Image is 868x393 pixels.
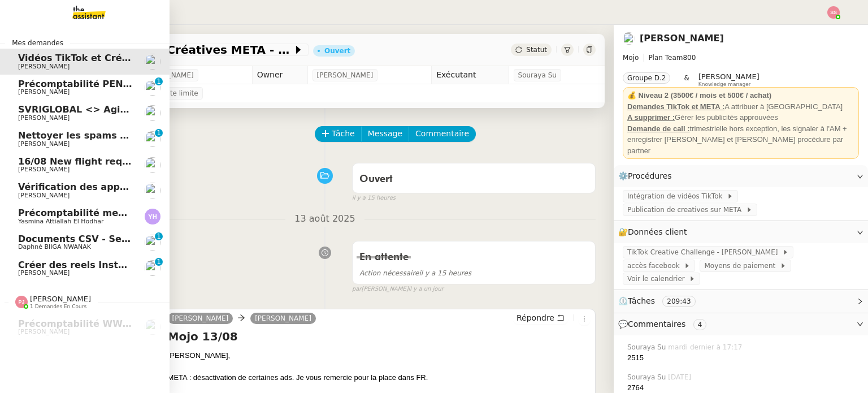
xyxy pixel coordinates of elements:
span: accès facebook [627,260,684,271]
img: users%2FCk7ZD5ubFNWivK6gJdIkoi2SB5d2%2Favatar%2F3f84dbb7-4157-4842-a987-fca65a8b7a9a [145,54,160,70]
strong: 💰 Niveau 2 (3500€ / mois et 500€ / achat) [627,91,771,100]
span: Précomptabilité WWWINVEST Juin 2025 [18,318,220,329]
nz-badge-sup: 1 [155,129,163,137]
span: [PERSON_NAME] [172,314,229,322]
span: Répondre [517,312,554,323]
span: il y a 15 heures [352,193,396,203]
span: Commentaire [415,127,469,140]
nz-tag: 209:43 [662,296,695,307]
span: [PERSON_NAME] [30,295,91,303]
span: Souraya Su [627,372,668,382]
img: users%2FSoHiyPZ6lTh48rkksBJmVXB4Fxh1%2Favatar%2F784cdfc3-6442-45b8-8ed3-42f1cc9271a4 [145,80,160,96]
span: Nettoyer les spams des emails - août 2025 [18,130,236,141]
img: svg [15,296,28,308]
img: users%2FoFdbodQ3TgNoWt9kP3GXAs5oaCq1%2Favatar%2Fprofile-pic.png [145,260,160,276]
div: [PERSON_NAME], [168,350,591,361]
span: TikTok Creative Challenge - [PERSON_NAME] [627,247,782,258]
span: Créer des reels Instagram [18,260,151,270]
button: Tâche [315,126,362,142]
span: Daphné BIIGA NWANAK [18,243,91,251]
div: 🔐Données client [614,221,868,243]
h4: Mojo 13/08 [168,329,591,344]
span: [PERSON_NAME] [18,63,70,70]
span: Procédures [628,171,672,180]
span: 13 août 2025 [285,211,364,227]
span: Mes demandes [5,37,70,49]
span: [PERSON_NAME] [18,192,70,199]
span: Publication de creatives sur META [627,204,746,215]
span: il y a 15 heures [359,269,471,277]
p: 1 [157,129,161,139]
span: Message [368,127,402,140]
span: 800 [683,54,696,62]
p: 1 [157,232,161,243]
span: Documents CSV - Semi automatisation [18,234,215,244]
app-user-label: Knowledge manager [698,72,759,87]
nz-badge-sup: 1 [155,77,163,85]
u: A supprimer : [627,113,675,122]
span: Yasmina Attiallah El Hodhar [18,218,103,225]
span: [DATE] [668,372,693,382]
img: users%2FXPWOVq8PDVf5nBVhDcXguS2COHE3%2Favatar%2F3f89dc26-16aa-490f-9632-b2fdcfc735a1 [145,105,160,121]
span: [PERSON_NAME] [18,166,70,173]
img: users%2FCk7ZD5ubFNWivK6gJdIkoi2SB5d2%2Favatar%2F3f84dbb7-4157-4842-a987-fca65a8b7a9a [623,32,635,45]
span: [PERSON_NAME] [18,328,70,335]
span: mardi dernier à 17:17 [668,342,744,352]
span: Intégration de vidéos TikTok [627,191,727,202]
td: Exécutant [432,66,509,84]
span: Données client [628,227,687,236]
span: [PERSON_NAME] [18,140,70,148]
img: svg [827,6,840,19]
img: users%2FW4OQjB9BRtYK2an7yusO0WsYLsD3%2Favatar%2F28027066-518b-424c-8476-65f2e549ac29 [145,183,160,198]
span: SVRIGLOBAL <> Agile Capital Markets [18,104,212,115]
span: 💬 [618,319,711,329]
button: Message [361,126,409,142]
nz-tag: 4 [693,319,707,330]
p: 1 [157,258,161,268]
span: Vidéos TikTok et Créatives META - août 2025 [59,44,293,55]
span: Précomptabilité PENNYLANE - août 2025 [18,79,225,89]
img: users%2FSoHiyPZ6lTh48rkksBJmVXB4Fxh1%2Favatar%2F784cdfc3-6442-45b8-8ed3-42f1cc9271a4 [145,131,160,147]
td: Owner [252,66,307,84]
span: [PERSON_NAME] [698,72,759,81]
span: & [684,72,689,87]
img: svg [145,209,160,224]
div: trimestrielle hors exception, les signaler à l'AM + enregistrer [PERSON_NAME] et [PERSON_NAME] pr... [627,123,854,157]
span: Action nécessaire [359,269,419,277]
span: Statut [526,46,547,54]
span: Plan Team [648,54,683,62]
span: 16/08 New flight request - [PERSON_NAME] [18,156,238,167]
div: ⚙️Procédures [614,165,868,187]
p: 1 [157,77,161,88]
span: 1 demandes en cours [30,304,86,310]
span: ⚙️ [618,170,677,183]
div: A attribuer à [GEOGRAPHIC_DATA] [627,101,854,113]
span: 🔐 [618,226,692,239]
span: Vérification des appels sortants - juillet 2025 [18,182,248,192]
button: Commentaire [409,126,476,142]
u: Demande de call : [627,124,690,133]
button: Répondre [513,312,568,324]
span: Moyens de paiement [704,260,779,271]
span: Souraya Su [627,342,668,352]
small: [PERSON_NAME] [352,284,444,294]
span: Knowledge manager [698,81,751,88]
nz-tag: Groupe D.2 [623,72,670,84]
span: [PERSON_NAME] [18,114,70,122]
div: Ouvert [324,47,350,54]
a: [PERSON_NAME] [640,33,724,44]
nz-badge-sup: 1 [155,232,163,240]
span: En attente [359,252,409,262]
span: [PERSON_NAME] [317,70,374,81]
div: Gérer les publicités approuvées [627,112,854,123]
img: users%2FSoHiyPZ6lTh48rkksBJmVXB4Fxh1%2Favatar%2F784cdfc3-6442-45b8-8ed3-42f1cc9271a4 [145,319,160,335]
img: users%2FC9SBsJ0duuaSgpQFj5LgoEX8n0o2%2Favatar%2Fec9d51b8-9413-4189-adfb-7be4d8c96a3c [145,157,160,173]
div: ⏲️Tâches 209:43 [614,290,868,312]
span: Ouvert [359,174,393,184]
span: Mojo [623,54,639,62]
div: META : désactivation de certaines ads. Je vous remercie pour la place dans FR. [168,372,591,383]
img: users%2FKPVW5uJ7nAf2BaBJPZnFMauzfh73%2Favatar%2FDigitalCollectionThumbnailHandler.jpeg [145,235,160,251]
span: ⏲️ [618,296,705,305]
span: Souraya Su [518,70,557,81]
span: Tâches [628,296,655,305]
